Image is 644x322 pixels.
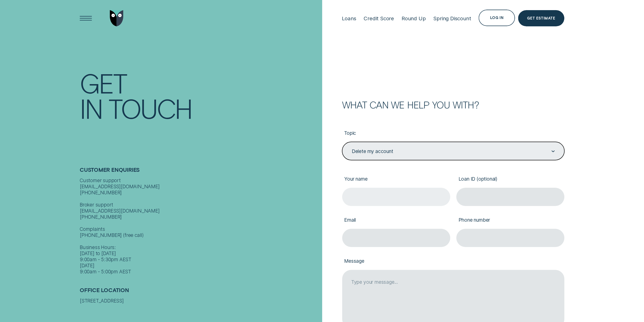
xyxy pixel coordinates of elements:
[456,212,564,229] label: Phone number
[364,15,394,22] div: Credit Score
[110,10,123,27] img: Wisr
[342,100,564,109] h2: What can we help you with?
[80,298,319,304] div: [STREET_ADDRESS]
[80,70,126,95] div: Get
[352,148,393,154] div: Delete my account
[433,15,471,22] div: Spring Discount
[342,171,450,187] label: Your name
[80,166,319,177] h2: Customer Enquiries
[80,95,102,121] div: In
[518,10,564,27] a: Get Estimate
[402,15,426,22] div: Round Up
[342,15,356,22] div: Loans
[78,10,94,27] button: Open Menu
[80,177,319,275] div: Customer support [EMAIL_ADDRESS][DOMAIN_NAME] [PHONE_NUMBER] Broker support [EMAIL_ADDRESS][DOMAI...
[342,125,564,142] label: Topic
[456,171,564,187] label: Loan ID (optional)
[109,95,192,121] div: Touch
[80,70,319,121] h1: Get In Touch
[342,253,564,270] label: Message
[479,10,515,26] button: Log in
[342,212,450,229] label: Email
[80,287,319,298] h2: Office Location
